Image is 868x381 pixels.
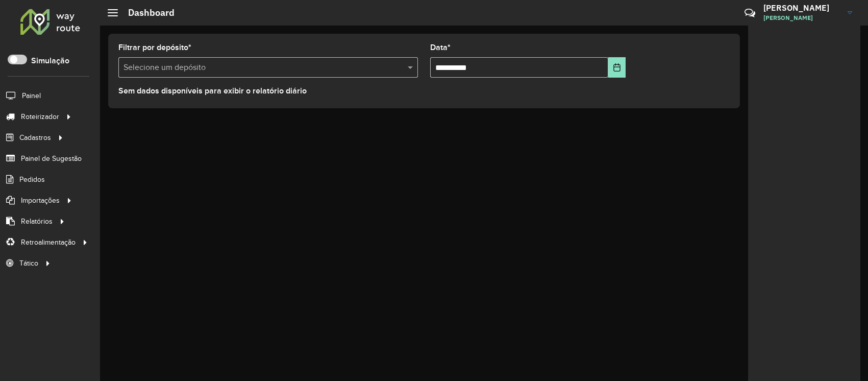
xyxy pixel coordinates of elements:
[118,7,175,18] h2: Dashboard
[19,258,38,269] span: Tático
[19,174,45,185] span: Pedidos
[21,111,59,122] span: Roteirizador
[118,41,191,54] label: Filtrar por depósito
[763,13,840,22] span: [PERSON_NAME]
[21,216,53,227] span: Relatórios
[22,90,41,101] span: Painel
[763,3,840,13] h3: [PERSON_NAME]
[430,41,451,54] label: Data
[21,237,76,248] span: Retroalimentação
[21,153,82,164] span: Painel de Sugestão
[21,195,60,206] span: Importações
[31,55,69,67] label: Simulação
[608,57,626,78] button: Choose Date
[118,85,307,97] label: Sem dados disponíveis para exibir o relatório diário
[739,2,761,24] a: Contato Rápido
[19,132,51,143] span: Cadastros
